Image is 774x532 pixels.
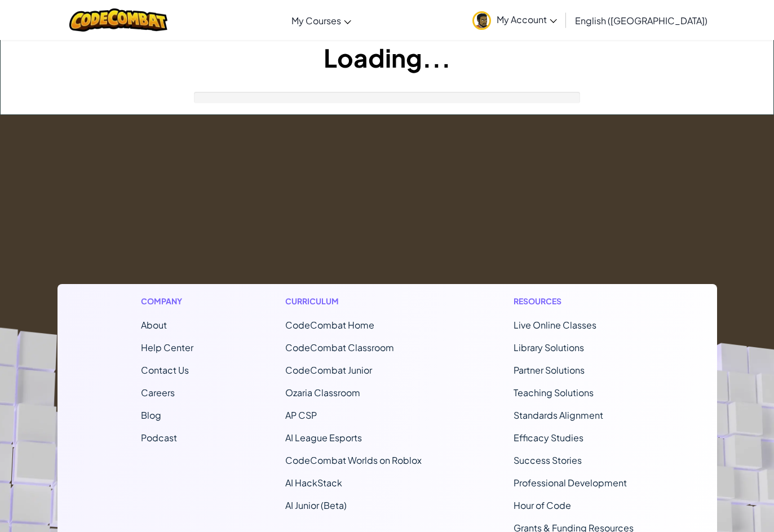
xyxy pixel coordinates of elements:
[1,40,773,75] h1: Loading...
[575,15,707,26] span: English ([GEOGRAPHIC_DATA])
[514,454,582,466] a: Success Stories
[497,14,557,25] span: My Account
[141,432,177,444] a: Podcast
[514,477,627,489] a: Professional Development
[514,432,583,444] a: Efficacy Studies
[514,342,584,353] a: Library Solutions
[69,8,168,32] img: CodeCombat logo
[141,409,161,421] a: Blog
[285,319,374,331] span: CodeCombat Home
[514,409,603,421] a: Standards Alignment
[514,499,571,511] a: Hour of Code
[141,364,189,376] span: Contact Us
[141,319,167,331] a: About
[286,5,357,36] a: My Courses
[467,2,563,38] a: My Account
[285,409,317,421] a: AP CSP
[514,319,596,331] a: Live Online Classes
[285,499,347,511] a: AI Junior (Beta)
[141,387,175,398] a: Careers
[141,342,193,353] a: Help Center
[514,295,634,307] h1: Resources
[285,387,360,398] a: Ozaria Classroom
[141,295,193,307] h1: Company
[569,5,713,36] a: English ([GEOGRAPHIC_DATA])
[472,11,491,30] img: avatar
[514,387,594,398] a: Teaching Solutions
[291,15,341,26] span: My Courses
[285,454,422,466] a: CodeCombat Worlds on Roblox
[514,364,585,376] a: Partner Solutions
[285,295,422,307] h1: Curriculum
[285,432,362,444] a: AI League Esports
[285,477,342,489] a: AI HackStack
[285,364,372,376] a: CodeCombat Junior
[285,342,394,353] a: CodeCombat Classroom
